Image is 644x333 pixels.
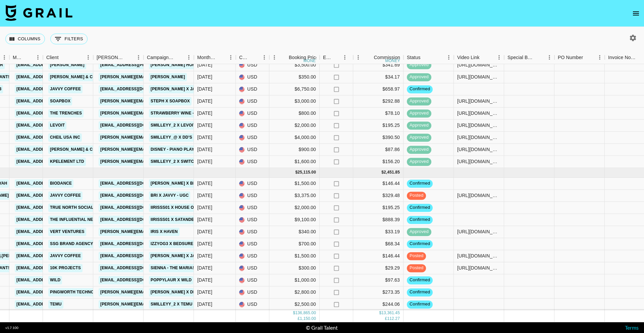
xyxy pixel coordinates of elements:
button: Menu [353,52,363,62]
div: USD [236,274,269,286]
button: Sort [480,53,489,62]
a: Steph x Soapbox [149,97,192,105]
div: 136,865.00 [295,311,316,316]
a: Soapbox [48,97,72,105]
a: [PERSON_NAME] [149,73,187,81]
button: Menu [226,52,236,62]
div: USD [236,226,269,238]
a: [EMAIL_ADDRESS][DOMAIN_NAME] [99,179,174,188]
div: v 1.7.100 [5,326,18,330]
div: $300.00 [269,262,320,274]
a: [PERSON_NAME][EMAIL_ADDRESS][DOMAIN_NAME] [99,109,208,117]
a: Terms [625,324,639,331]
div: USD [236,262,269,274]
a: iirisss01 x Satander Open Academy [149,216,233,224]
span: posted [407,253,426,259]
a: izzyog3 x Bedsure [149,240,195,248]
div: Sep '25 [197,301,212,308]
div: $195.25 [353,120,404,132]
a: [PERSON_NAME] Home [149,61,200,69]
div: Expenses: Remove Commission? [323,51,332,64]
div: https://www.tiktok.com/@melissa_fakler/video/7540381927275023646 [457,62,500,68]
div: $146.44 [353,178,404,190]
div: https://www.instagram.com/reel/DOCfIawAUJ4/ [457,253,500,259]
button: Sort [279,53,289,62]
span: confirmed [407,217,433,223]
div: https://www.tiktok.com/@pollyylikesplants/video/7544842307426684182 [457,265,500,272]
a: Wild [48,276,62,284]
div: https://www.tiktok.com/@iirisss01/video/7544152859105889567 [457,229,500,235]
div: USD [236,214,269,226]
div: money [304,59,319,63]
a: Poppylaur x Wild [149,276,193,284]
div: $ [295,170,298,176]
div: Sep '25 [197,241,212,247]
div: Invoice Notes [608,51,636,64]
button: Show filters [50,34,88,44]
a: Smilleyy_@ x dd's [149,133,194,142]
a: smilleyy_2 x Switchbot [149,157,207,166]
div: Currency [236,51,269,64]
span: approved [407,98,431,105]
a: The Influential Network [48,216,110,224]
div: Video Link [457,51,480,64]
div: Currency [239,51,250,64]
a: Javvy Coffee [48,191,83,200]
div: Month Due [197,51,216,64]
button: Sort [421,53,430,62]
a: [PERSON_NAME] x Biodance [149,179,214,188]
div: USD [236,190,269,202]
a: [EMAIL_ADDRESS][PERSON_NAME][DOMAIN_NAME] [99,61,208,69]
div: $800.00 [269,107,320,120]
div: https://www.instagram.com/reel/DNqzLuDSwC1/ [457,192,500,199]
div: 112.27 [387,316,400,322]
div: 1,150.00 [300,316,316,322]
span: confirmed [407,277,433,284]
a: Javvy Coffee [48,85,83,93]
a: [EMAIL_ADDRESS][DOMAIN_NAME] [15,191,90,200]
div: $9,100.00 [269,214,320,226]
div: Client [46,51,59,64]
div: USD [236,202,269,214]
a: [EMAIL_ADDRESS][DOMAIN_NAME] [15,228,90,236]
a: 10k Projects [48,264,83,272]
a: [EMAIL_ADDRESS][DOMAIN_NAME] [99,264,174,272]
button: Menu [259,52,269,62]
div: 2,451.85 [384,170,400,176]
div: USD [236,132,269,144]
a: [EMAIL_ADDRESS][DOMAIN_NAME] [15,61,90,69]
span: approved [407,159,431,165]
div: Aug '25 [197,122,212,129]
a: Vert Ventures [48,228,86,236]
div: Sep '25 [197,180,212,187]
div: Aug '25 [197,158,212,165]
a: [PERSON_NAME][EMAIL_ADDRESS][PERSON_NAME][DOMAIN_NAME] [99,145,243,154]
a: Temu [48,300,63,308]
a: [EMAIL_ADDRESS][DOMAIN_NAME] [15,179,90,188]
div: $2,000.00 [269,202,320,214]
a: Disney - Piano Playlist [149,145,205,154]
div: https://www.tiktok.com/@smilleyy_2/video/7544448978536959246 [457,122,500,129]
a: [EMAIL_ADDRESS][DOMAIN_NAME] [15,300,90,308]
a: [EMAIL_ADDRESS][DOMAIN_NAME] [99,240,174,248]
div: $195.25 [353,202,404,214]
div: $1,600.00 [269,156,320,168]
a: [PERSON_NAME] x Dreame [149,288,210,296]
div: © Grail Talent [306,324,338,331]
button: Select columns [5,34,45,44]
div: $658.97 [353,83,404,95]
div: $6,750.00 [269,83,320,95]
div: Status [404,51,454,64]
a: Javvy Coffee [48,252,83,260]
div: $33.19 [353,226,404,238]
a: The Trenches [48,109,84,117]
span: confirmed [407,241,433,247]
div: USD [236,120,269,132]
div: $329.48 [353,190,404,202]
button: Sort [216,53,226,62]
div: USD [236,250,269,262]
a: [EMAIL_ADDRESS][DOMAIN_NAME] [15,216,90,224]
a: [EMAIL_ADDRESS][DOMAIN_NAME] [99,252,174,260]
div: $244.06 [353,298,404,311]
button: Menu [184,52,194,62]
